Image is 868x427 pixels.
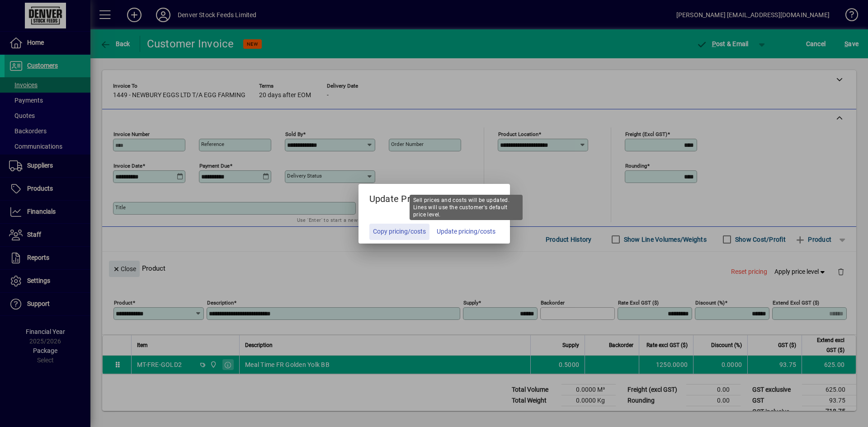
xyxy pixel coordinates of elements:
h5: Update Pricing? [359,184,510,210]
div: Sell prices and costs will be updated. Lines will use the customer's default price level. [410,195,523,220]
span: Update pricing/costs [437,227,495,236]
span: Copy pricing/costs [373,227,426,236]
button: Copy pricing/costs [369,224,429,240]
button: Update pricing/costs [433,224,499,240]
